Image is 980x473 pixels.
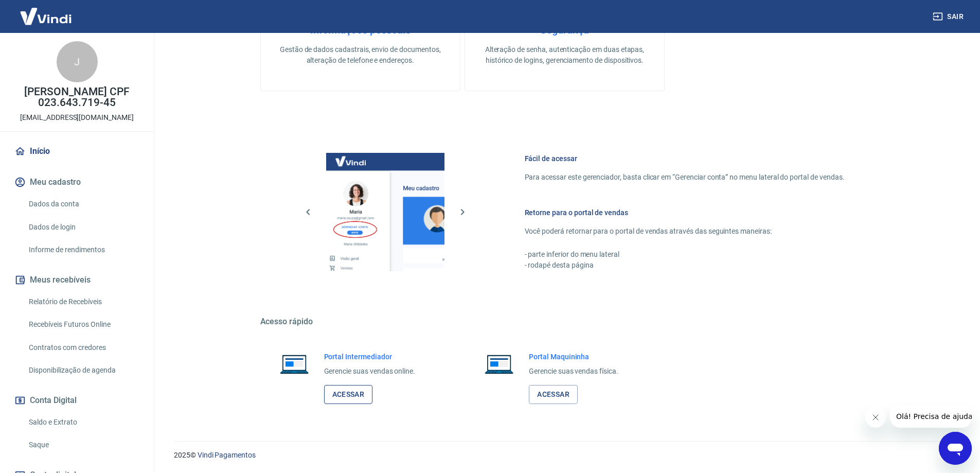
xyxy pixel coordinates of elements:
a: Dados de login [25,217,141,238]
a: Contratos com credores [25,337,141,358]
p: Para acessar este gerenciador, basta clicar em “Gerenciar conta” no menu lateral do portal de ven... [525,172,845,183]
a: Saque [25,434,141,456]
a: Informe de rendimentos [25,239,141,260]
p: Gerencie suas vendas física. [529,366,618,377]
iframe: Fechar mensagem [865,407,886,428]
img: Imagem de um notebook aberto [477,352,521,376]
a: Acessar [529,385,578,404]
a: Dados da conta [25,194,141,215]
a: Vindi Pagamentos [198,451,256,459]
a: Disponibilização de agenda [25,360,141,381]
button: Conta Digital [12,389,141,412]
h6: Portal Maquininha [529,352,618,362]
h5: Acesso rápido [260,317,869,327]
span: Olá! Precisa de ajuda? [6,7,86,15]
iframe: Mensagem da empresa [890,405,972,428]
p: Alteração de senha, autenticação em duas etapas, histórico de logins, gerenciamento de dispositivos. [482,44,648,66]
h6: Fácil de acessar [525,153,845,164]
button: Sair [931,7,968,26]
a: Saldo e Extrato [25,412,141,433]
img: Imagem da dashboard mostrando o botão de gerenciar conta na sidebar no lado esquerdo [326,153,444,271]
p: [PERSON_NAME] CPF 023.643.719-45 [8,86,146,108]
button: Meus recebíveis [12,269,141,291]
h6: Retorne para o portal de vendas [525,207,845,218]
h6: Portal Intermediador [324,352,416,362]
button: Meu cadastro [12,171,141,194]
p: Gestão de dados cadastrais, envio de documentos, alteração de telefone e endereços. [277,44,443,66]
p: 2025 © [174,450,955,461]
div: J [57,41,98,82]
a: Acessar [324,385,373,404]
p: [EMAIL_ADDRESS][DOMAIN_NAME] [20,112,134,123]
a: Recebíveis Futuros Online [25,314,141,335]
img: Imagem de um notebook aberto [273,352,316,376]
img: Vindi [12,1,79,32]
p: - parte inferior do menu lateral [525,249,845,260]
a: Relatório de Recebíveis [25,291,141,312]
p: - rodapé desta página [525,260,845,271]
p: Gerencie suas vendas online. [324,366,416,377]
iframe: Botão para abrir a janela de mensagens [939,432,972,465]
p: Você poderá retornar para o portal de vendas através das seguintes maneiras: [525,226,845,237]
a: Início [12,140,141,163]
